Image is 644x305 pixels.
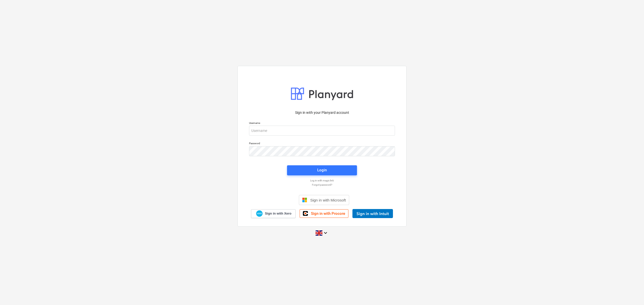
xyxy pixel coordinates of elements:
p: Password [249,142,395,146]
span: Sign in with Xero [265,211,291,216]
img: Microsoft logo [302,197,307,202]
span: Sign in with Microsoft [310,198,346,202]
a: Forgot password? [247,183,397,186]
span: Sign in with Procore [311,211,345,216]
input: Username [249,126,395,136]
a: Log in with magic link [247,179,397,182]
img: Xero logo [256,210,263,217]
button: Login [287,165,357,175]
p: Sign in with your Planyard account [249,110,395,115]
a: Sign in with Procore [300,209,348,218]
p: Username [249,121,395,126]
div: Login [317,167,327,173]
i: keyboard_arrow_down [323,230,329,236]
a: Sign in with Xero [251,209,296,218]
